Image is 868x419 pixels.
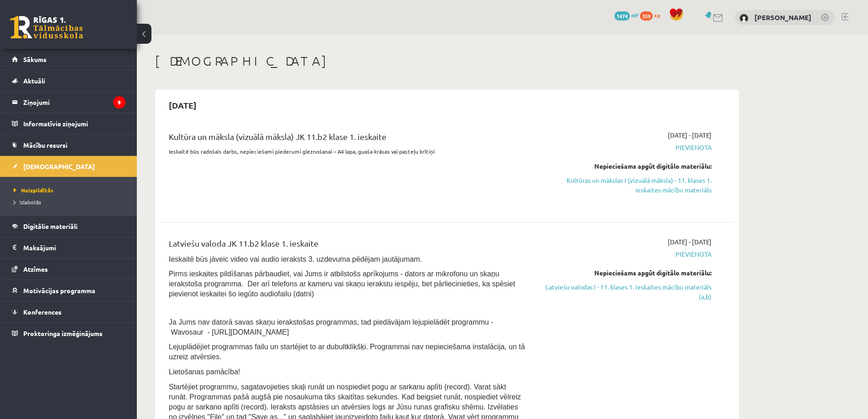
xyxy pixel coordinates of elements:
[23,92,125,113] legend: Ziņojumi
[640,11,665,19] a: 359 xp
[10,16,83,39] a: Rīgas 1. Tālmācības vidusskola
[12,134,125,155] a: Mācību resursi
[540,176,712,195] a: Kultūras un mākslas I (vizuālā māksla) - 11. klases 1. ieskaites mācību materiāls
[12,49,125,70] a: Sākums
[12,323,125,344] a: Proktoringa izmēģinājums
[23,237,125,258] legend: Maksājumi
[540,143,712,152] span: Pievienota
[23,329,103,337] span: Proktoringa izmēģinājums
[169,318,493,336] span: Ja Jums nav datorā savas skaņu ierakstošas programmas, tad piedāvājam lejupielādēt programmu - Wa...
[169,147,526,155] p: Ieskaitē būs radošais darbs, nepieciešami piederumi gleznošanai – A4 lapa, guaša krāsas vai paste...
[14,198,41,206] span: Izlabotās
[654,11,660,19] span: xp
[668,237,712,247] span: [DATE] - [DATE]
[14,186,128,194] a: Neizpildītās
[614,11,639,19] a: 1474 mP
[631,11,639,19] span: mP
[540,161,712,171] div: Nepieciešams apgūt digitālo materiālu:
[12,259,125,279] a: Atzīmes
[540,249,712,259] span: Pievienota
[12,92,125,113] a: Ziņojumi9
[160,94,206,116] h2: [DATE]
[169,255,422,263] span: Ieskaitē būs jāveic video vai audio ieraksts 3. uzdevuma pēdējam jautājumam.
[12,216,125,237] a: Digitālie materiāli
[169,130,526,147] div: Kultūra un māksla (vizuālā māksla) JK 11.b2 klase 1. ieskaite
[23,162,95,171] span: [DEMOGRAPHIC_DATA]
[739,14,748,23] img: Jānis Mārtiņš Kazuberns
[23,113,125,134] legend: Informatīvie ziņojumi
[12,301,125,322] a: Konferences
[23,55,47,63] span: Sākums
[23,308,62,316] span: Konferences
[640,11,653,21] span: 359
[23,265,48,273] span: Atzīmes
[12,70,125,91] a: Aktuāli
[23,222,78,230] span: Digitālie materiāli
[23,286,95,295] span: Motivācijas programma
[12,237,125,258] a: Maksājumi
[169,237,526,254] div: Latviešu valoda JK 11.b2 klase 1. ieskaite
[540,268,712,278] div: Nepieciešams apgūt digitālo materiālu:
[754,13,811,22] a: [PERSON_NAME]
[668,130,712,140] span: [DATE] - [DATE]
[23,77,45,85] span: Aktuāli
[169,270,515,298] span: Pirms ieskaites pildīšanas pārbaudiet, vai Jums ir atbilstošs aprīkojums - dators ar mikrofonu un...
[12,280,125,301] a: Motivācijas programma
[113,96,125,109] i: 9
[169,343,525,361] span: Lejuplādējiet programmas failu un startējiet to ar dubultklikšķi. Programmai nav nepieciešama ins...
[169,368,240,376] span: Lietošanas pamācība!
[614,11,630,21] span: 1474
[12,113,125,134] a: Informatīvie ziņojumi
[23,141,68,149] span: Mācību resursi
[155,53,739,69] h1: [DEMOGRAPHIC_DATA]
[14,198,128,206] a: Izlabotās
[14,186,53,194] span: Neizpildītās
[12,156,125,177] a: [DEMOGRAPHIC_DATA]
[540,282,712,301] a: Latviešu valodas I - 11. klases 1. ieskaites mācību materiāls (a,b)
